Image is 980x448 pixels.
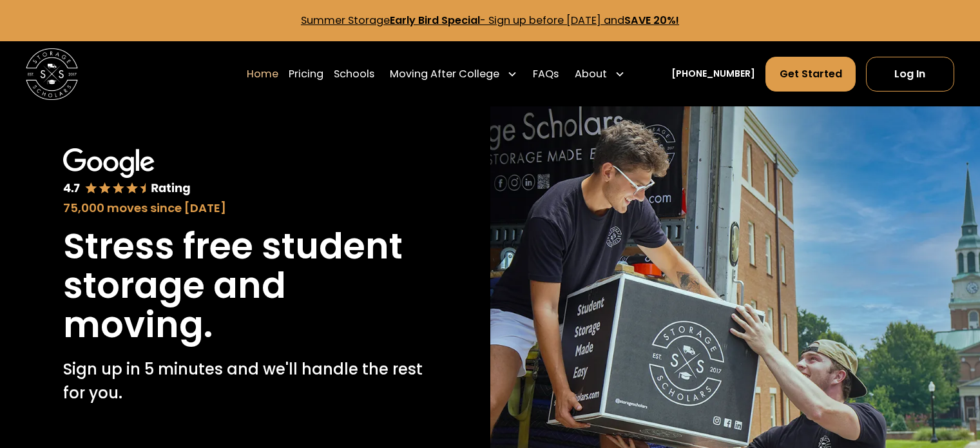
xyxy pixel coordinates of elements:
a: FAQs [533,56,559,92]
h1: Stress free student storage and moving. [63,227,427,345]
a: [PHONE_NUMBER] [671,67,755,81]
a: Summer StorageEarly Bird Special- Sign up before [DATE] andSAVE 20%! [301,13,679,28]
a: home [26,48,78,101]
a: Home [247,56,278,92]
strong: SAVE 20%! [624,13,679,28]
div: Moving After College [385,56,523,92]
p: Sign up in 5 minutes and we'll handle the rest for you. [63,358,427,405]
strong: Early Bird Special [390,13,480,28]
a: Get Started [765,57,855,92]
a: Pricing [289,56,323,92]
div: About [570,56,630,92]
img: Storage Scholars main logo [26,48,78,101]
div: Moving After College [390,66,499,82]
a: Log In [866,57,954,92]
img: Google 4.7 star rating [63,148,190,197]
a: Schools [334,56,374,92]
div: 75,000 moves since [DATE] [63,199,427,217]
div: About [575,66,607,82]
